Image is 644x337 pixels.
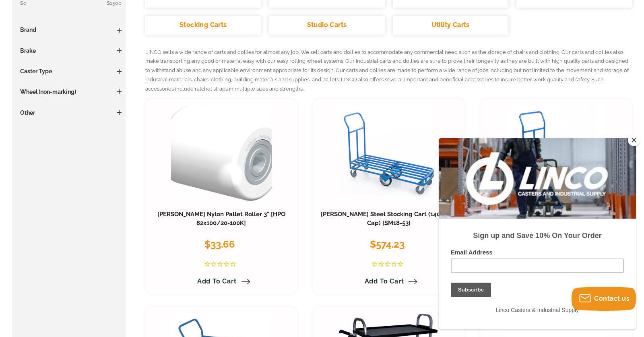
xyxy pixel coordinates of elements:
h3: Caster Type [16,67,122,75]
a: [PERSON_NAME] Steel Stocking Cart (1400 LBS Cap) [SM18-53] [321,211,457,227]
a: Studio Carts [269,16,384,35]
p: LINCO sells a wide range of carts and dollies for almost any job. We sell carts and dollies to ac... [145,48,632,94]
a: Stocking Carts [145,16,261,35]
span: Add to Cart [197,277,237,285]
span: Add to Cart [365,277,404,285]
button: Contact us [572,287,636,311]
label: Email Address [12,111,185,120]
strong: Sign up and Save 10% On Your Order [34,93,163,101]
h3: Brand [16,26,122,34]
h3: Brake [16,47,122,55]
h3: Wheel (non-marking) [16,88,122,96]
a: [PERSON_NAME] Nylon Pallet Roller 3" [HPO 82x100/20-100K] [157,211,285,227]
a: Add to Cart [192,275,250,288]
span: Linco Casters & Industrial Supply [57,169,140,175]
button: Close [628,134,640,146]
a: Add to Cart [360,275,418,288]
input: Subscribe [12,145,52,159]
span: $33.66 [204,238,235,250]
span: $574.23 [370,238,405,250]
span: Contact us [594,295,630,302]
a: Utility Carts [393,16,508,35]
h3: Other [16,109,122,117]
